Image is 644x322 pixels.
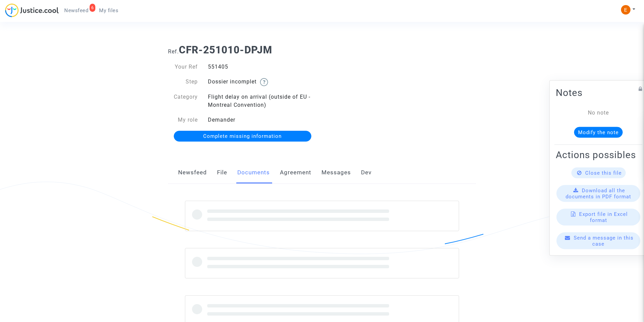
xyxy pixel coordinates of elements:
[621,5,630,15] img: ACg8ocIeiFvHKe4dA5oeRFd_CiCnuxWUEc1A2wYhRJE3TTWt=s96-c
[203,116,322,124] div: Demander
[361,162,372,184] a: Dev
[280,162,311,184] a: Agreement
[168,48,179,55] span: Ref.
[237,162,270,184] a: Documents
[179,44,272,56] b: CFR-251010-DPJM
[94,5,124,16] a: My files
[260,78,268,86] img: help.svg
[566,187,631,199] span: Download all the documents in PDF format
[579,211,628,223] span: Export file in Excel format
[321,162,351,184] a: Messages
[585,170,622,176] span: Close this file
[574,234,634,247] span: Send a message in this case
[217,162,227,184] a: File
[90,4,96,12] div: 6
[203,93,322,109] div: Flight delay on arrival (outside of EU - Montreal Convention)
[163,63,203,71] div: Your Ref
[556,149,641,160] h2: Actions possibles
[163,116,203,124] div: My role
[566,108,631,117] div: No note
[163,93,203,109] div: Category
[203,133,282,139] span: Complete missing information
[99,7,118,14] span: My files
[163,78,203,86] div: Step
[59,5,94,16] a: 6Newsfeed
[574,127,623,138] button: Modify the note
[64,7,88,14] span: Newsfeed
[556,86,641,98] h2: Notes
[178,162,207,184] a: Newsfeed
[203,78,322,86] div: Dossier incomplet
[203,63,322,71] div: 551405
[5,3,59,17] img: jc-logo.svg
